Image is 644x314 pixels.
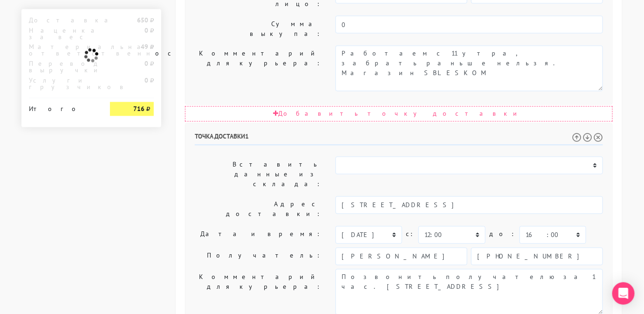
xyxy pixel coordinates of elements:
[137,16,148,24] strong: 650
[489,226,516,243] label: до:
[133,105,144,113] strong: 716
[22,77,103,91] div: Услуги грузчиков
[195,133,603,146] h6: Точка доставки
[22,17,103,23] div: Доставка
[29,102,96,112] div: Итого
[188,226,329,244] label: Дата и время:
[185,106,613,122] div: Добавить точку доставки
[336,248,467,265] input: Имя
[22,61,103,74] div: Перевод выручки
[188,248,329,265] label: Получатель:
[83,47,100,64] img: ajax-loader.gif
[406,226,415,243] label: c:
[188,157,329,193] label: Вставить данные из склада:
[188,16,329,42] label: Сумма выкупа:
[471,248,603,265] input: Телефон
[612,282,635,305] div: Open Intercom Messenger
[22,27,103,40] div: Наценка за вес
[188,46,329,91] label: Комментарий для курьера:
[22,44,103,57] div: Материальная ответственность
[188,196,329,223] label: Адрес доставки:
[245,133,249,141] span: 1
